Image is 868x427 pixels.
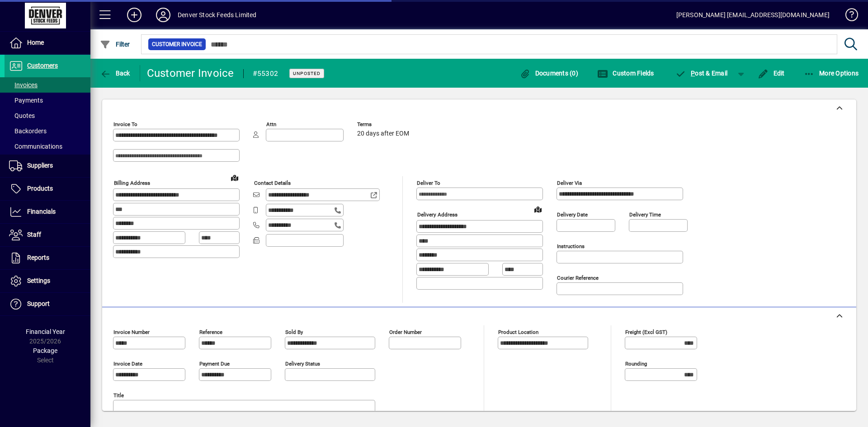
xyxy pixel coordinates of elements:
[227,170,242,185] a: View on map
[152,40,202,49] span: Customer Invoice
[357,122,411,127] span: Terms
[5,201,90,223] a: Financials
[5,224,90,246] a: Staff
[519,70,578,77] span: Documents (0)
[5,139,90,154] a: Communications
[625,361,647,367] mat-label: Rounding
[9,112,35,119] span: Quotes
[417,180,440,186] mat-label: Deliver To
[557,243,585,249] mat-label: Instructions
[266,121,276,127] mat-label: Attn
[27,231,41,238] span: Staff
[100,70,130,77] span: Back
[113,392,124,399] mat-label: Title
[27,254,49,261] span: Reports
[5,108,90,123] a: Quotes
[27,39,44,46] span: Home
[113,121,137,127] mat-label: Invoice To
[802,65,861,81] button: More Options
[595,65,656,81] button: Custom Fields
[27,162,53,169] span: Suppliers
[33,347,57,354] span: Package
[9,143,62,150] span: Communications
[113,329,150,335] mat-label: Invoice number
[98,36,132,52] button: Filter
[804,70,859,77] span: More Options
[498,329,538,335] mat-label: Product location
[27,277,50,284] span: Settings
[27,208,56,215] span: Financials
[5,123,90,139] a: Backorders
[199,361,230,367] mat-label: Payment due
[253,66,278,81] div: #55302
[5,270,90,292] a: Settings
[9,127,47,135] span: Backorders
[5,178,90,200] a: Products
[285,361,320,367] mat-label: Delivery status
[5,155,90,177] a: Suppliers
[5,247,90,269] a: Reports
[557,275,599,281] mat-label: Courier Reference
[676,8,830,22] div: [PERSON_NAME] [EMAIL_ADDRESS][DOMAIN_NAME]
[149,7,178,23] button: Profile
[671,65,732,81] button: Post & Email
[147,66,234,80] div: Customer Invoice
[178,8,257,22] div: Denver Stock Feeds Limited
[517,65,580,81] button: Documents (0)
[557,180,582,186] mat-label: Deliver via
[758,70,785,77] span: Edit
[5,93,90,108] a: Payments
[389,329,422,335] mat-label: Order number
[5,293,90,315] a: Support
[285,329,303,335] mat-label: Sold by
[113,361,142,367] mat-label: Invoice date
[100,41,130,48] span: Filter
[27,185,53,192] span: Products
[629,211,661,218] mat-label: Delivery time
[839,2,857,31] a: Knowledge Base
[5,32,90,54] a: Home
[199,329,222,335] mat-label: Reference
[625,329,667,335] mat-label: Freight (excl GST)
[98,65,132,81] button: Back
[675,70,728,77] span: ost & Email
[26,328,65,335] span: Financial Year
[120,7,149,23] button: Add
[5,77,90,93] a: Invoices
[293,70,321,76] span: Unposted
[9,81,38,89] span: Invoices
[557,211,588,218] mat-label: Delivery date
[9,97,43,104] span: Payments
[755,65,787,81] button: Edit
[90,65,140,81] app-page-header-button: Back
[531,202,545,216] a: View on map
[357,130,409,137] span: 20 days after EOM
[597,70,654,77] span: Custom Fields
[691,70,695,77] span: P
[27,300,50,307] span: Support
[27,62,58,69] span: Customers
